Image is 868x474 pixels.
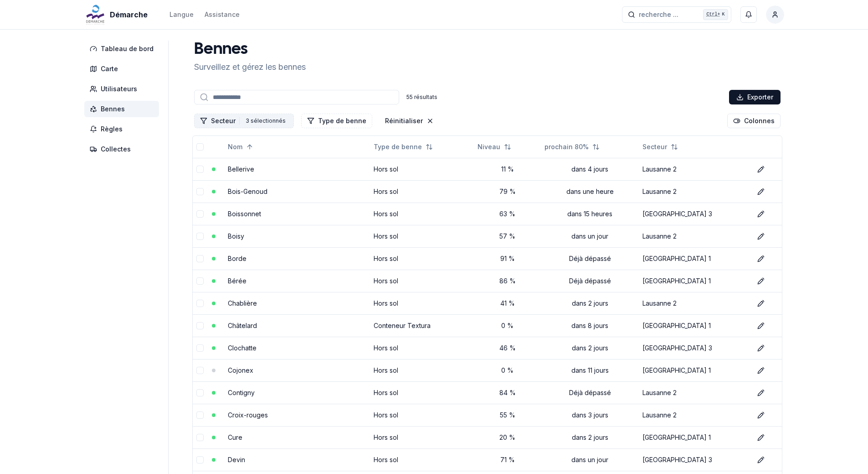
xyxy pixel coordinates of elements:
[84,121,163,137] a: Règles
[101,44,154,53] span: Tableau de bord
[228,255,247,262] a: Borde
[642,142,667,151] span: Secteur
[478,142,500,151] span: Niveau
[472,140,517,154] button: Not sorted. Click to sort ascending.
[370,180,474,203] td: Hors sol
[228,456,245,464] a: Devin
[639,180,750,203] td: Lausanne 2
[544,321,635,330] div: dans 8 jours
[539,140,605,154] button: Not sorted. Click to sort ascending.
[544,433,635,442] div: dans 2 jours
[478,344,537,353] div: 46 %
[101,104,125,114] span: Bennes
[84,61,163,77] a: Carte
[380,114,439,128] button: Réinitialiser les filtres
[101,84,137,94] span: Utilisateurs
[370,270,474,292] td: Hors sol
[370,426,474,448] td: Hors sol
[544,276,635,286] div: Déjà dépassé
[228,232,244,240] a: Boisy
[478,321,537,330] div: 0 %
[637,140,683,154] button: Not sorted. Click to sort ascending.
[169,9,194,20] button: Langue
[544,165,635,174] div: dans 4 jours
[639,426,750,448] td: [GEOGRAPHIC_DATA] 1
[374,142,422,151] span: Type de benne
[478,455,537,464] div: 71 %
[478,411,537,420] div: 55 %
[370,314,474,337] td: Conteneur Textura
[228,411,268,419] a: Croix-rouges
[370,158,474,180] td: Hors sol
[544,366,635,375] div: dans 11 jours
[228,210,261,218] a: Boissonnet
[228,142,242,151] span: Nom
[196,210,204,218] button: select-row
[639,292,750,314] td: Lausanne 2
[110,9,148,20] span: Démarche
[228,188,267,195] a: Bois-Genoud
[370,448,474,471] td: Hors sol
[196,166,204,173] button: select-row
[222,140,259,154] button: Sorted ascending. Click to sort descending.
[544,187,635,196] div: dans une heure
[544,299,635,308] div: dans 2 jours
[478,388,537,397] div: 84 %
[727,114,781,128] button: Cocher les colonnes
[478,299,537,308] div: 41 %
[84,101,163,117] a: Bennes
[544,455,635,464] div: dans un jour
[196,233,204,240] button: select-row
[639,225,750,247] td: Lausanne 2
[84,41,163,57] a: Tableau de bord
[196,143,204,151] button: select-all
[194,41,306,59] h1: Bennes
[639,381,750,404] td: Lausanne 2
[101,145,131,154] span: Collectes
[478,433,537,442] div: 20 %
[370,247,474,270] td: Hors sol
[196,277,204,285] button: select-row
[243,116,288,126] div: 3 sélectionnés
[478,209,537,219] div: 63 %
[84,9,151,20] a: Démarche
[370,203,474,225] td: Hors sol
[639,158,750,180] td: Lausanne 2
[101,64,118,73] span: Carte
[639,314,750,337] td: [GEOGRAPHIC_DATA] 1
[478,276,537,286] div: 86 %
[84,4,106,26] img: Démarche Logo
[368,140,438,154] button: Not sorted. Click to sort ascending.
[478,366,537,375] div: 0 %
[194,61,306,73] p: Surveillez et gérez les bennes
[639,404,750,426] td: Lausanne 2
[169,10,194,19] div: Langue
[194,114,294,128] button: Filtrer les lignes
[196,411,204,419] button: select-row
[544,388,635,397] div: Déjà dépassé
[478,232,537,241] div: 57 %
[370,225,474,247] td: Hors sol
[406,94,437,101] div: 55 résultats
[228,165,254,173] a: Bellerive
[196,367,204,374] button: select-row
[544,254,635,263] div: Déjà dépassé
[639,203,750,225] td: [GEOGRAPHIC_DATA] 3
[228,366,253,374] a: Cojonex
[639,359,750,381] td: [GEOGRAPHIC_DATA] 1
[729,90,781,104] button: Exporter
[196,255,204,262] button: select-row
[478,254,537,263] div: 91 %
[84,141,163,157] a: Collectes
[622,6,731,23] button: recherche ...Ctrl+K
[196,188,204,195] button: select-row
[544,142,589,151] span: prochain 80%
[639,247,750,270] td: [GEOGRAPHIC_DATA] 1
[639,448,750,471] td: [GEOGRAPHIC_DATA] 3
[639,270,750,292] td: [GEOGRAPHIC_DATA] 1
[101,125,123,134] span: Règles
[370,359,474,381] td: Hors sol
[228,322,257,329] a: Châtelard
[205,9,240,20] a: Assistance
